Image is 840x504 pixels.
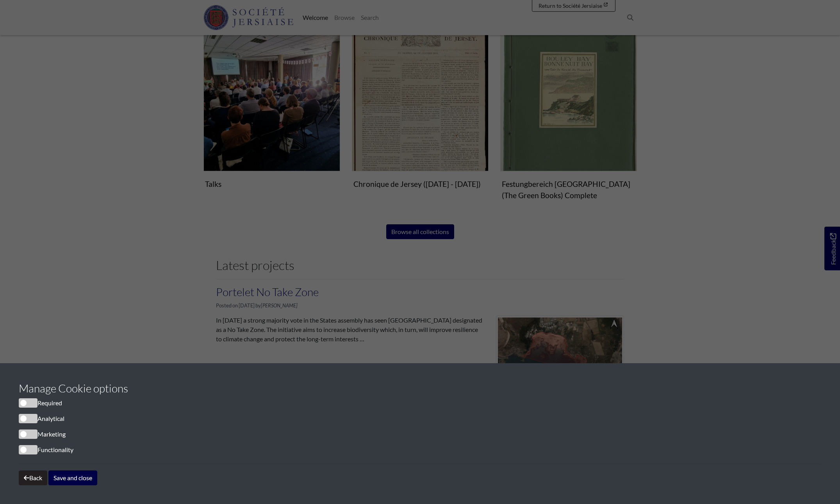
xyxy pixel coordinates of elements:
label: Analytical [19,414,64,423]
h3: Manage Cookie options [19,382,821,395]
label: Marketing [19,429,66,439]
label: Functionality [19,445,73,454]
label: Required [19,398,62,408]
button: Save and close [48,470,97,485]
button: Back [19,470,47,485]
